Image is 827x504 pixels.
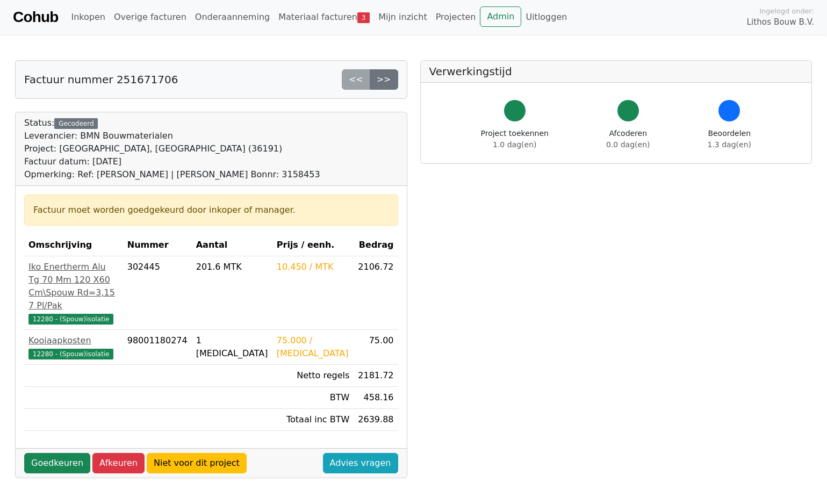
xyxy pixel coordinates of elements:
td: BTW [272,387,354,409]
div: 1 [MEDICAL_DATA] [196,334,268,360]
div: Opmerking: Ref: [PERSON_NAME] | [PERSON_NAME] Bonnr: 3158453 [24,168,320,181]
div: Afcoderen [606,128,650,150]
span: 3 [357,12,370,23]
th: Prijs / eenh. [272,234,354,256]
th: Aantal [192,234,272,256]
a: Uitloggen [521,6,571,28]
div: Status: [24,117,320,181]
td: 2106.72 [354,256,398,330]
a: Advies vragen [323,453,398,473]
td: 75.00 [354,330,398,365]
div: Project: [GEOGRAPHIC_DATA], [GEOGRAPHIC_DATA] (36191) [24,142,320,155]
a: Admin [480,6,521,27]
span: Lithos Bouw B.V. [747,16,814,28]
a: Afkeuren [92,453,145,473]
div: Kooiaapkosten [28,334,119,347]
div: Gecodeerd [54,118,98,129]
h5: Verwerkingstijd [429,65,803,78]
span: 12280 - (Spouw)isolatie [28,349,113,359]
div: 75.000 / [MEDICAL_DATA] [277,334,350,360]
td: Netto regels [272,365,354,387]
span: 0.0 dag(en) [606,140,650,149]
a: Cohub [13,4,58,30]
div: Factuur moet worden goedgekeurd door inkoper of manager. [33,204,389,217]
h5: Factuur nummer 251671706 [24,73,178,86]
a: Overige facturen [110,6,191,28]
span: Ingelogd onder: [759,6,814,16]
a: Materiaal facturen3 [274,6,374,28]
div: Leverancier: BMN Bouwmaterialen [24,129,320,142]
th: Omschrijving [24,234,123,256]
div: Factuur datum: [DATE] [24,155,320,168]
a: Niet voor dit project [147,453,247,473]
span: 12280 - (Spouw)isolatie [28,314,113,325]
div: Beoordelen [708,128,751,150]
a: Mijn inzicht [374,6,432,28]
div: Project toekennen [481,128,549,150]
a: Onderaanneming [191,6,274,28]
td: 302445 [123,256,192,330]
th: Bedrag [354,234,398,256]
td: Totaal inc BTW [272,409,354,431]
td: 98001180274 [123,330,192,365]
a: Projecten [432,6,480,28]
a: Iko Enertherm Alu Tg 70 Mm 120 X60 Cm\Spouw Rd=3,15 7 Pl/Pak12280 - (Spouw)isolatie [28,261,119,325]
div: Iko Enertherm Alu Tg 70 Mm 120 X60 Cm\Spouw Rd=3,15 7 Pl/Pak [28,261,119,312]
div: 10.450 / MTK [277,261,350,273]
span: 1.0 dag(en) [493,140,536,149]
a: >> [370,69,398,90]
td: 2639.88 [354,409,398,431]
a: Kooiaapkosten12280 - (Spouw)isolatie [28,334,119,360]
a: Inkopen [67,6,109,28]
a: Goedkeuren [24,453,90,473]
td: 2181.72 [354,365,398,387]
td: 458.16 [354,387,398,409]
span: 1.3 dag(en) [708,140,751,149]
th: Nummer [123,234,192,256]
div: 201.6 MTK [196,261,268,273]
